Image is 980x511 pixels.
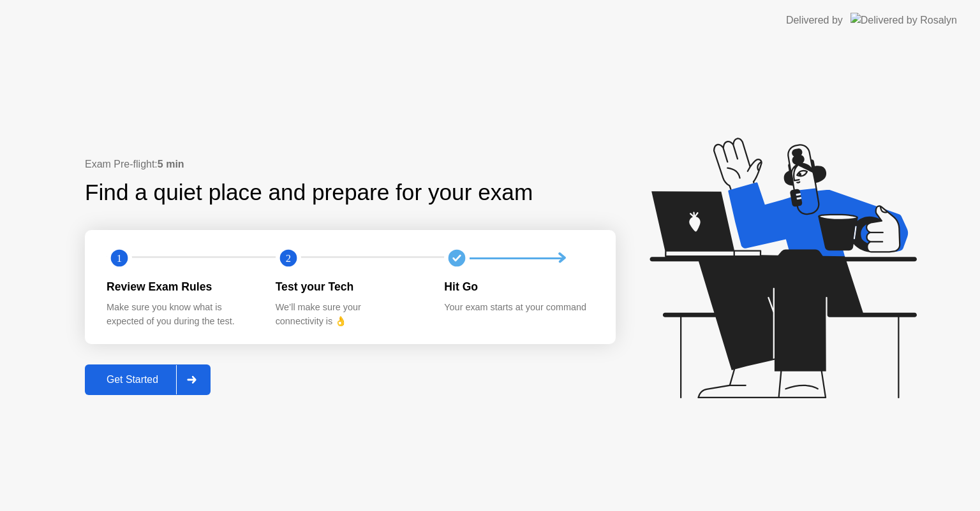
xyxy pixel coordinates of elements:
[444,278,593,295] div: Hit Go
[85,176,535,210] div: Find a quiet place and prepare for your exam
[286,252,291,264] text: 2
[85,364,211,395] button: Get Started
[85,157,616,172] div: Exam Pre-flight:
[158,159,184,169] b: 5 min
[107,278,255,295] div: Review Exam Rules
[117,252,122,264] text: 1
[107,301,255,328] div: Make sure you know what is expected of you during the test.
[850,13,957,27] img: Delivered by Rosalyn
[89,374,176,385] div: Get Started
[276,301,424,328] div: We’ll make sure your connectivity is 👌
[276,278,424,295] div: Test your Tech
[444,301,593,315] div: Your exam starts at your command
[786,13,843,28] div: Delivered by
